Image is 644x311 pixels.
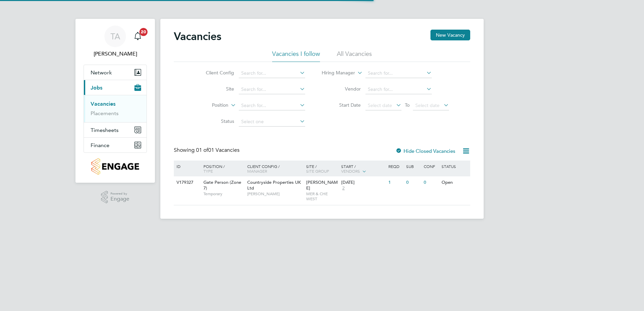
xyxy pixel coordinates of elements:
span: Manager [247,168,267,174]
span: Gate Person (Zone 7) [203,179,241,191]
a: TA[PERSON_NAME] [84,26,147,58]
div: Sub [405,161,422,172]
div: V179327 [175,176,198,189]
span: TA [110,32,120,41]
div: Conf [422,161,440,172]
div: Client Config / [246,161,304,177]
input: Select one [239,117,305,127]
input: Search for... [365,69,432,78]
img: countryside-properties-logo-retina.png [91,158,139,175]
span: Network [91,69,112,76]
span: 01 Vacancies [196,147,239,153]
span: 2 [341,185,346,191]
div: 1 [387,176,404,189]
a: Go to home page [84,158,147,175]
span: Finance [91,142,109,148]
label: Site [195,86,234,92]
li: Vacancies I follow [272,50,320,62]
a: Vacancies [91,101,116,107]
div: Status [440,161,469,172]
span: Tom Axon [84,50,147,58]
button: New Vacancy [430,30,470,40]
input: Search for... [239,85,305,94]
input: Search for... [239,69,305,78]
label: Position [190,102,228,109]
button: Network [84,65,147,80]
span: Type [203,168,213,174]
input: Search for... [365,85,432,94]
div: [DATE] [341,180,385,185]
nav: Main navigation [75,19,155,183]
label: Status [195,118,234,124]
span: 20 [139,28,148,36]
div: Site / [304,161,340,177]
span: To [403,101,412,109]
label: Client Config [195,70,234,76]
a: 20 [131,26,144,47]
div: ID [175,161,198,172]
span: MER & CHE WEST [306,191,338,202]
span: Powered by [110,191,129,197]
span: Site Group [306,168,329,174]
a: Powered byEngage [101,191,130,204]
span: [PERSON_NAME] [306,179,338,191]
div: Reqd [387,161,404,172]
button: Finance [84,138,147,152]
div: 0 [405,176,422,189]
li: All Vacancies [337,50,372,62]
label: Vendor [322,86,361,92]
span: Vendors [341,168,360,174]
div: Jobs [84,95,147,122]
div: Position / [198,161,246,177]
label: Hiring Manager [316,70,355,76]
div: Showing [174,147,241,154]
h2: Vacancies [174,30,221,43]
a: Placements [91,110,119,116]
div: Open [440,176,469,189]
span: 01 of [196,147,208,153]
button: Jobs [84,80,147,95]
div: 0 [422,176,440,189]
span: Engage [110,196,129,202]
input: Search for... [239,101,305,110]
span: Select date [415,102,440,108]
span: Select date [368,102,392,108]
span: Countryside Properties UK Ltd [247,179,301,191]
button: Timesheets [84,123,147,137]
span: Jobs [91,84,102,91]
span: Timesheets [91,127,119,133]
span: Temporary [203,191,244,197]
div: Start / [340,161,387,177]
label: Hide Closed Vacancies [395,148,455,154]
label: Start Date [322,102,361,108]
span: [PERSON_NAME] [247,191,303,197]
